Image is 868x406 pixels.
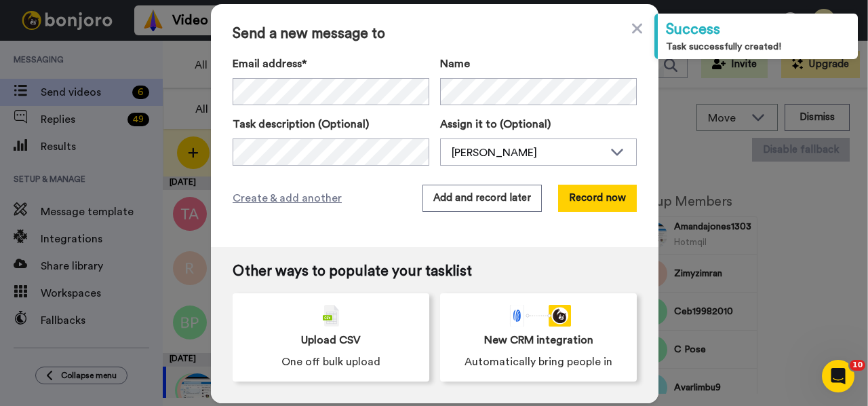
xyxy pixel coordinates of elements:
[440,116,637,132] label: Assign it to (Optional)
[558,185,637,212] button: Record now
[233,56,429,72] label: Email address*
[506,305,571,327] div: animation
[233,26,637,42] span: Send a new message to
[440,56,470,72] span: Name
[822,360,854,392] iframe: Intercom live chat
[323,305,339,327] img: csv-grey.png
[422,185,542,212] button: Add and record later
[233,116,429,132] label: Task description (Optional)
[233,190,342,206] span: Create & add another
[484,332,593,348] span: New CRM integration
[465,354,612,370] span: Automatically bring people in
[850,360,865,371] span: 10
[233,263,637,280] span: Other ways to populate your tasklist
[452,145,604,161] div: [PERSON_NAME]
[666,19,850,40] div: Success
[281,354,380,370] span: One off bulk upload
[301,332,361,348] span: Upload CSV
[666,40,850,54] div: Task successfully created!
